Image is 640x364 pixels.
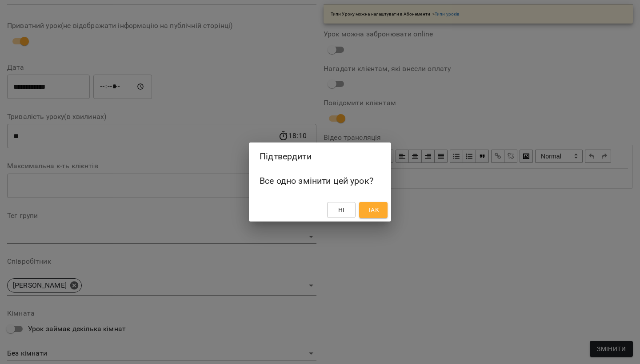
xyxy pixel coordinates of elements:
[368,205,379,215] span: Так
[338,205,345,215] span: Ні
[327,202,356,218] button: Ні
[359,202,388,218] button: Так
[260,150,380,163] h2: Підтвердити
[260,174,380,188] h6: Все одно змінити цей урок?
